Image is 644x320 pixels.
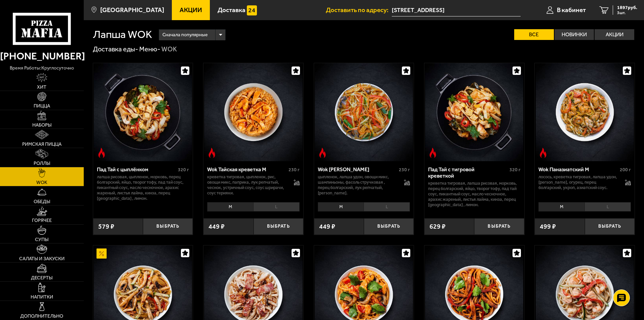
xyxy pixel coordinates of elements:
button: Выбрать [474,218,524,235]
span: 579 ₽ [98,223,114,230]
div: Wok Паназиатский M [538,166,618,173]
span: 629 ₽ [429,223,446,230]
span: 3 шт. [617,11,637,15]
span: Дополнительно [20,314,63,319]
a: Острое блюдоПад Тай с цыплёнком [93,63,193,161]
span: Наборы [32,123,51,128]
img: Wok Карри М [315,63,413,161]
a: Острое блюдоWok Паназиатский M [535,63,635,161]
span: 499 ₽ [540,223,556,230]
div: Пад Тай с цыплёнком [97,166,177,173]
a: Доставка еды- [93,45,138,53]
img: Острое блюдо [207,148,217,158]
span: Салаты и закуски [19,257,65,261]
a: Меню- [139,45,160,53]
span: 1897 руб. [617,5,637,10]
span: Пицца [34,104,50,108]
span: Римская пицца [22,142,62,147]
p: лосось, креветка тигровая, лапша удон, [PERSON_NAME], огурец, перец болгарский, укроп, азиатский ... [538,174,618,190]
img: Острое блюдо [538,148,548,158]
span: Хит [37,85,46,90]
button: Выбрать [254,218,303,235]
span: Супы [35,237,48,242]
span: WOK [36,180,47,185]
span: Белградская улица, 6к2 [392,4,521,16]
label: Новинки [555,29,594,40]
label: Акции [595,29,634,40]
img: Wok Паназиатский M [536,63,634,161]
img: Wok Тайская креветка M [204,63,302,161]
li: M [318,202,364,212]
p: креветка тигровая, цыпленок, рис, овощи микс, паприка, лук репчатый, чеснок, устричный соус, соус... [207,174,287,196]
span: 230 г [289,167,300,173]
p: цыпленок, лапша удон, овощи микс, шампиньоны, фасоль стручковая , перец болгарский, лук репчатый,... [318,174,397,196]
span: Акции [180,7,202,13]
li: L [364,202,410,212]
div: Wok [PERSON_NAME] [318,166,397,173]
button: Выбрать [364,218,414,235]
a: Острое блюдоWok Карри М [314,63,414,161]
span: [GEOGRAPHIC_DATA] [100,7,164,13]
div: Пад Тай с тигровой креветкой [428,166,508,179]
h1: Лапша WOK [93,29,152,40]
span: В кабинет [557,7,586,13]
div: Wok Тайская креветка M [207,166,287,173]
span: 449 ₽ [209,223,225,230]
img: Пад Тай с тигровой креветкой [425,63,523,161]
label: Все [514,29,554,40]
span: 230 г [399,167,410,173]
span: Роллы [34,161,50,166]
div: WOK [161,45,177,54]
li: L [584,202,631,212]
button: Выбрать [585,218,635,235]
a: Острое блюдоWok Тайская креветка M [203,63,303,161]
img: Острое блюдо [428,148,438,158]
img: 15daf4d41897b9f0e9f617042186c801.svg [247,5,257,15]
span: 320 г [509,167,521,173]
span: Доставить по адресу: [326,7,392,13]
span: Напитки [31,295,53,300]
span: Обеды [34,199,50,204]
button: Выбрать [143,218,193,235]
span: 320 г [178,167,189,173]
span: 449 ₽ [319,223,335,230]
li: M [207,202,253,212]
span: Горячее [32,218,52,223]
img: Острое блюдо [317,148,328,158]
img: Пад Тай с цыплёнком [94,63,192,161]
img: Острое блюдо [97,148,107,158]
img: Акционный [97,248,107,259]
li: M [538,202,584,212]
a: Острое блюдоПад Тай с тигровой креветкой [424,63,524,161]
span: Десерты [31,276,52,280]
span: Сначала популярные [162,29,207,41]
input: Ваш адрес доставки [392,4,521,16]
span: 200 г [620,167,631,173]
p: лапша рисовая, цыпленок, морковь, перец болгарский, яйцо, творог тофу, пад тай соус, пикантный со... [97,174,189,201]
span: Доставка [218,7,245,13]
li: L [253,202,300,212]
p: креветка тигровая, лапша рисовая, морковь, перец болгарский, яйцо, творог тофу, пад тай соус, пик... [428,181,521,208]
